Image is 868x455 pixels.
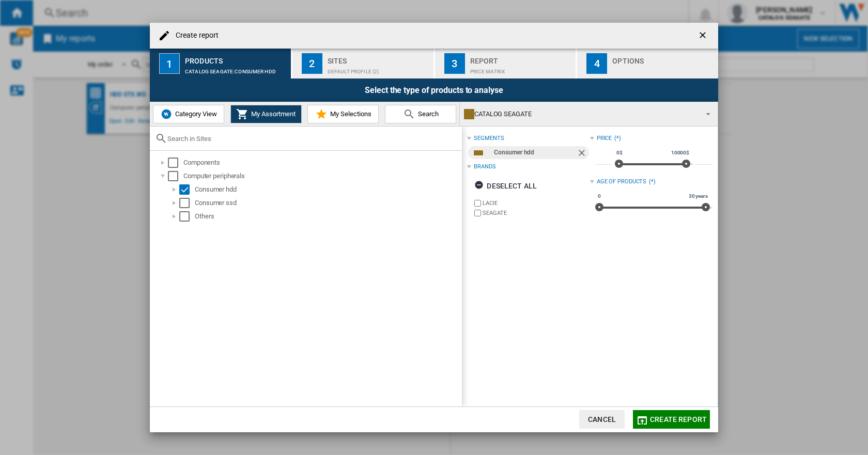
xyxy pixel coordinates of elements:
span: 0 [596,192,602,200]
span: 10000$ [670,149,691,157]
span: Create report [650,415,707,423]
md-dialog: Create report ... [150,23,718,432]
input: brand.name [474,210,481,216]
button: Search [385,105,456,123]
button: 4 Options [577,49,718,79]
div: segments [474,134,504,143]
span: Search [415,110,439,118]
label: LACIE [483,199,590,207]
div: Components [183,158,460,168]
div: Price [597,134,612,143]
span: My Selections [328,110,371,118]
md-checkbox: Select [179,198,195,208]
button: getI18NText('BUTTONS.CLOSE_DIALOG') [693,25,714,46]
div: Price Matrix [470,64,572,74]
button: Create report [633,410,710,429]
h4: Create report [171,30,219,41]
div: Report [470,53,572,64]
div: CATALOG SEAGATE:Consumer hdd [185,64,287,74]
img: wiser-icon-blue.png [160,108,173,120]
md-checkbox: Select [179,184,195,195]
div: Default profile (2) [328,64,429,74]
md-checkbox: Select [179,211,195,222]
div: Options [612,53,714,64]
div: 3 [444,53,465,74]
input: Search in Sites [167,135,457,143]
button: Category View [153,105,224,123]
div: CATALOG SEAGATE [464,107,697,121]
button: Cancel [579,410,625,429]
div: Consumer ssd [195,198,460,208]
button: My Selections [307,105,379,123]
div: Computer peripherals [183,171,460,181]
span: Category View [173,110,217,118]
input: brand.name [474,200,481,207]
span: My Assortment [249,110,296,118]
ng-md-icon: getI18NText('BUTTONS.CLOSE_DIALOG') [698,30,710,42]
div: Select the type of products to analyse [150,79,718,102]
label: SEAGATE [483,209,590,217]
div: Consumer hdd [195,184,460,195]
md-checkbox: Select [168,158,183,168]
span: 0$ [615,149,624,157]
div: Consumer hdd [494,146,576,159]
button: 2 Sites Default profile (2) [292,49,435,79]
div: Deselect all [474,177,537,195]
span: 30 years [687,192,709,200]
div: Others [195,211,460,222]
button: My Assortment [230,105,302,123]
div: 4 [586,53,607,74]
ng-md-icon: Remove [577,148,589,160]
button: 3 Report Price Matrix [435,49,577,79]
div: 2 [302,53,322,74]
md-checkbox: Select [168,171,183,181]
button: 1 Products CATALOG SEAGATE:Consumer hdd [150,49,292,79]
div: Products [185,53,287,64]
div: Brands [474,163,495,171]
div: 1 [159,53,180,74]
div: Sites [328,53,429,64]
button: Deselect all [471,177,540,195]
div: Age of products [597,178,647,186]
